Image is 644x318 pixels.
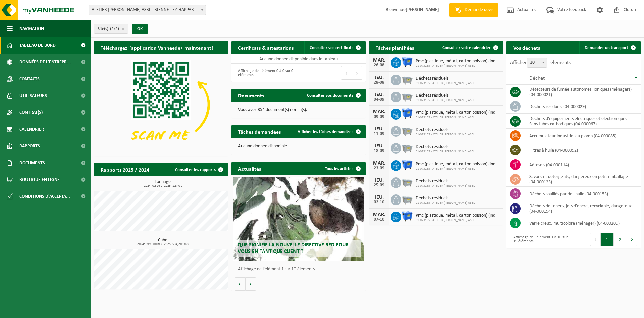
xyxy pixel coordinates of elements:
span: Déchets résiduels [416,127,475,133]
img: WB-2500-GAL-GY-01 [401,74,413,85]
a: Consulter vos documents [302,89,365,102]
div: 26-08 [372,63,386,68]
img: WB-2500-GAL-GY-01 [401,176,413,188]
td: déchets souillés par de l'huile (04-000153) [524,187,641,201]
div: 11-09 [372,132,386,136]
span: Conditions d'accepta... [19,188,70,205]
a: Tous les articles [320,162,365,175]
span: 2024: 899,900 m3 - 2025: 534,200 m3 [97,243,228,246]
span: 10 [527,58,547,68]
button: Previous [590,233,601,246]
span: Navigation [19,20,44,37]
span: ATELIER JEAN REGNIERS ASBL - BIENNE-LEZ-HAPPART [89,5,206,15]
span: Déchets résiduels [416,179,475,184]
div: MAR. [372,58,386,63]
button: Next [352,66,362,80]
div: JEU. [372,126,386,132]
img: WB-1100-HPE-BE-01 [401,108,413,119]
span: Déchets résiduels [416,76,475,81]
h3: Cube [97,238,228,246]
span: Afficher les tâches demandées [298,130,353,134]
span: Demande devis [463,7,495,13]
span: 01-073155 - ATELIER [PERSON_NAME] ASBL [416,167,500,171]
a: Que signifie la nouvelle directive RED pour vous en tant que client ? [233,177,364,261]
h2: Téléchargez l'application Vanheede+ maintenant! [94,41,220,54]
span: Déchets résiduels [416,93,475,98]
h3: Tonnage [97,180,228,188]
p: Vous avez 354 document(s) non lu(s). [238,108,359,112]
span: Utilisateurs [19,87,47,104]
button: Site(s)(2/2) [94,24,128,34]
div: 07-10 [372,217,386,222]
button: Next [627,233,637,246]
h2: Documents [231,89,271,102]
button: OK [132,24,148,34]
count: (2/2) [110,27,119,31]
span: Pmc (plastique, métal, carton boisson) (industriel) [416,162,500,167]
img: Download de VHEPlus App [94,54,228,155]
span: Tableau de bord [19,37,56,54]
label: Afficher éléments [510,60,571,65]
a: Consulter les rapports [170,163,227,176]
span: 01-073155 - ATELIER [PERSON_NAME] ASBL [416,81,475,85]
div: JEU. [372,195,386,200]
h2: Certificats & attestations [231,41,301,54]
img: WB-2500-GAL-GY-01 [401,142,413,153]
span: Pmc (plastique, métal, carton boisson) (industriel) [416,213,500,218]
td: déchets résiduels (04-000029) [524,99,641,114]
div: 18-09 [372,149,386,153]
img: WB-2500-GAL-GY-01 [401,91,413,102]
button: 1 [601,233,614,246]
span: Consulter vos certificats [310,46,353,50]
div: 02-10 [372,200,386,205]
td: savons et détergents, dangereux en petit emballage (04-000123) [524,172,641,187]
span: 01-073155 - ATELIER [PERSON_NAME] ASBL [416,218,500,222]
p: Aucune donnée disponible. [238,144,359,149]
div: MAR. [372,109,386,115]
h2: Actualités [231,162,268,175]
span: 01-073155 - ATELIER [PERSON_NAME] ASBL [416,184,475,188]
span: 10 [527,58,547,67]
a: Demande devis [449,3,498,17]
span: 2024: 0,326 t - 2025: 1,840 t [97,184,228,188]
div: 25-09 [372,183,386,188]
td: aérosols (04-000114) [524,157,641,172]
span: 01-073155 - ATELIER [PERSON_NAME] ASBL [416,98,475,102]
span: ATELIER JEAN REGNIERS ASBL - BIENNE-LEZ-HAPPART [89,5,206,15]
span: Déchets résiduels [416,144,475,150]
span: Rapports [19,138,40,154]
td: déchets de toners, jets d'encre, recyclable, dangereux (04-000154) [524,201,641,216]
div: 28-08 [372,80,386,85]
strong: [PERSON_NAME] [406,7,439,12]
span: Déchets résiduels [416,196,475,201]
span: Contacts [19,71,40,87]
a: Afficher les tâches demandées [292,125,365,138]
span: Site(s) [98,24,119,34]
div: Affichage de l'élément 1 à 10 sur 19 éléments [510,232,570,247]
button: 2 [614,233,627,246]
span: Consulter vos documents [307,93,353,98]
div: 23-09 [372,166,386,171]
div: 09-09 [372,115,386,119]
h2: Tâches planifiées [369,41,421,54]
span: Consulter votre calendrier [442,46,491,50]
img: WB-2500-GAL-GY-01 [401,125,413,136]
a: Demander un transport [579,41,640,54]
span: 01-073155 - ATELIER [PERSON_NAME] ASBL [416,64,500,68]
td: accumulateur industriel au plomb (04-000085) [524,129,641,143]
td: filtres à huile (04-000092) [524,143,641,157]
a: Consulter vos certificats [304,41,365,54]
div: JEU. [372,178,386,183]
span: 01-073155 - ATELIER [PERSON_NAME] ASBL [416,150,475,154]
button: Volgende [246,277,256,291]
span: Que signifie la nouvelle directive RED pour vous en tant que client ? [238,242,349,254]
div: MAR. [372,212,386,217]
div: JEU. [372,92,386,97]
span: Déchet [529,76,545,81]
span: 01-073155 - ATELIER [PERSON_NAME] ASBL [416,201,475,205]
td: Aucune donnée disponible dans le tableau [231,54,366,64]
span: Données de l'entrepr... [19,54,71,71]
h2: Tâches demandées [231,125,287,138]
h2: Rapports 2025 / 2024 [94,163,156,176]
span: Pmc (plastique, métal, carton boisson) (industriel) [416,110,500,116]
